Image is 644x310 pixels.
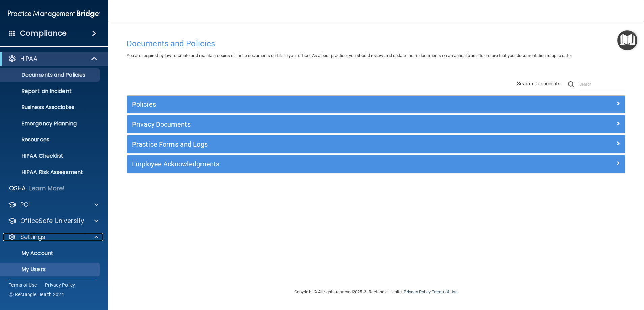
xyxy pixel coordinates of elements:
[253,281,499,303] div: Copyright © All rights reserved 2025 @ Rectangle Health | |
[8,201,98,209] a: PCI
[127,39,625,48] h4: Documents and Policies
[8,233,98,241] a: Settings
[579,79,625,89] input: Search
[4,153,97,159] p: HIPAA Checklist
[4,169,97,176] p: HIPAA Risk Assessment
[8,7,100,21] img: PMB logo
[404,289,430,294] a: Privacy Policy
[4,250,97,257] p: My Account
[20,233,45,241] p: Settings
[127,53,572,58] span: You are required by law to create and maintain copies of these documents on file in your office. ...
[517,81,562,87] span: Search Documents:
[132,159,620,170] a: Employee Acknowledgments
[20,29,67,38] h4: Compliance
[9,282,37,288] a: Terms of Use
[568,81,574,87] img: ic-search.3b580494.png
[4,266,97,273] p: My Users
[29,184,65,192] p: Learn More!
[4,120,97,127] p: Emergency Planning
[4,88,97,95] p: Report an Incident
[132,99,620,110] a: Policies
[8,217,98,225] a: OfficeSafe University
[9,184,26,192] p: OSHA
[617,30,637,50] button: Open Resource Center
[4,104,97,111] p: Business Associates
[4,72,97,78] p: Documents and Policies
[132,139,620,150] a: Practice Forms and Logs
[132,101,495,108] h5: Policies
[432,289,458,294] a: Terms of Use
[45,282,75,288] a: Privacy Policy
[132,121,495,128] h5: Privacy Documents
[20,55,37,63] p: HIPAA
[132,160,495,168] h5: Employee Acknowledgments
[132,140,495,148] h5: Practice Forms and Logs
[20,217,84,225] p: OfficeSafe University
[8,55,98,63] a: HIPAA
[4,136,97,143] p: Resources
[9,291,64,298] span: Ⓒ Rectangle Health 2024
[132,119,620,130] a: Privacy Documents
[20,201,30,209] p: PCI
